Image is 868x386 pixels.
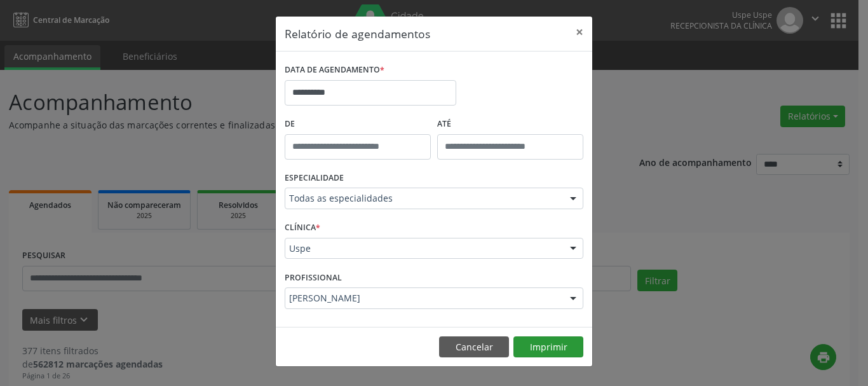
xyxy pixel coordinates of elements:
button: Close [567,17,592,48]
label: DATA DE AGENDAMENTO [285,60,384,80]
span: Uspe [289,242,557,255]
button: Cancelar [439,336,509,358]
label: De [285,114,431,134]
button: Imprimir [513,336,583,358]
h5: Relatório de agendamentos [285,25,430,42]
span: [PERSON_NAME] [289,292,557,305]
span: Todas as especialidades [289,192,557,205]
label: ATÉ [437,114,583,134]
label: CLÍNICA [285,218,320,238]
label: PROFISSIONAL [285,268,342,287]
label: ESPECIALIDADE [285,169,344,188]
